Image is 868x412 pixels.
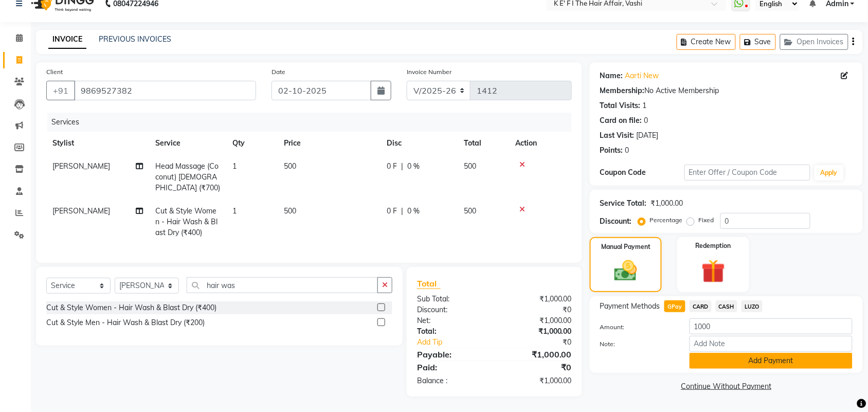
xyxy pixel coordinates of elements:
[46,317,205,328] div: Cut & Style Men - Hair Wash & Blast Dry (₹200)
[677,34,736,50] button: Create New
[47,113,580,132] div: Services
[494,326,580,337] div: ₹1,000.00
[387,206,397,217] span: 0 F
[187,277,378,293] input: Search or Scan
[52,162,110,171] span: [PERSON_NAME]
[644,115,648,126] div: 0
[417,278,441,289] span: Total
[815,165,844,181] button: Apply
[650,216,683,225] label: Percentage
[690,336,853,352] input: Add Note
[409,304,495,315] div: Discount:
[48,30,86,49] a: INVOICE
[694,257,733,286] img: _gift.svg
[600,85,853,96] div: No Active Membership
[684,165,810,181] input: Enter Offer / Coupon Code
[401,206,403,217] span: |
[155,206,218,237] span: Cut & Style Women - Hair Wash & Blast Dry (₹400)
[494,315,580,326] div: ₹1,000.00
[409,348,495,361] div: Payable:
[401,161,403,172] span: |
[637,130,659,141] div: [DATE]
[409,315,495,326] div: Net:
[46,81,75,100] button: +91
[494,304,580,315] div: ₹0
[272,67,285,77] label: Date
[600,145,623,156] div: Points:
[494,294,580,304] div: ₹1,000.00
[409,375,495,386] div: Balance :
[690,300,712,312] span: CARD
[409,361,495,373] div: Paid:
[494,348,580,361] div: ₹1,000.00
[494,375,580,386] div: ₹1,000.00
[226,132,278,155] th: Qty
[46,67,63,77] label: Client
[409,326,495,337] div: Total:
[600,85,645,96] div: Membership:
[509,337,580,348] div: ₹0
[407,67,451,77] label: Invoice Number
[464,162,476,171] span: 500
[409,294,495,304] div: Sub Total:
[740,34,776,50] button: Save
[625,70,659,81] a: Aarti New
[592,381,861,392] a: Continue Without Payment
[600,115,642,126] div: Card on file:
[464,206,476,216] span: 500
[600,198,647,209] div: Service Total:
[52,206,110,216] span: [PERSON_NAME]
[696,241,731,250] label: Redemption
[716,300,738,312] span: CASH
[407,206,420,217] span: 0 %
[780,34,848,50] button: Open Invoices
[74,81,256,100] input: Search by Name/Mobile/Email/Code
[600,216,632,227] div: Discount:
[284,206,296,216] span: 500
[509,132,572,155] th: Action
[600,167,684,178] div: Coupon Code
[607,258,644,284] img: _cash.svg
[284,162,296,171] span: 500
[742,300,763,312] span: LUZO
[600,100,641,111] div: Total Visits:
[232,162,237,171] span: 1
[690,318,853,334] input: Amount
[278,132,381,155] th: Price
[699,216,714,225] label: Fixed
[387,161,397,172] span: 0 F
[601,242,650,252] label: Manual Payment
[592,339,682,349] label: Note:
[458,132,509,155] th: Total
[409,337,509,348] a: Add Tip
[155,162,220,192] span: Head Massage (Coconut) [DEMOGRAPHIC_DATA] (₹700)
[643,100,647,111] div: 1
[600,301,660,312] span: Payment Methods
[664,300,685,312] span: GPay
[232,206,237,216] span: 1
[600,130,635,141] div: Last Visit:
[149,132,226,155] th: Service
[99,34,171,44] a: PREVIOUS INVOICES
[494,361,580,373] div: ₹0
[625,145,629,156] div: 0
[381,132,458,155] th: Disc
[600,70,623,81] div: Name:
[407,161,420,172] span: 0 %
[690,353,853,369] button: Add Payment
[46,302,216,313] div: Cut & Style Women - Hair Wash & Blast Dry (₹400)
[592,323,682,332] label: Amount:
[46,132,149,155] th: Stylist
[651,198,683,209] div: ₹1,000.00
